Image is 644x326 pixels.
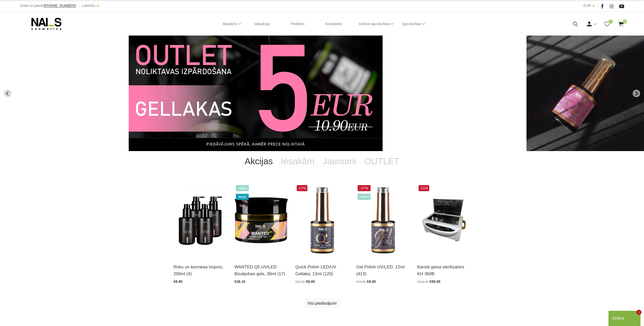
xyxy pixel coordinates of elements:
iframe: chat widget [608,310,641,326]
a: 0 [618,21,624,27]
span: €26.10 [235,280,245,284]
a: Komplekti [321,12,346,36]
li: 12 of 13 [129,36,515,151]
a: OUTLET [360,151,403,171]
span: | [597,3,598,9]
a: Iesakām [277,151,319,171]
span: top [236,202,249,208]
a: WANTED Q5 UV/LED Būvējošais gels, 30ml (17) [235,264,288,277]
span: €10.90 [295,280,305,284]
span: -21% [419,185,430,191]
span: €8.90 [174,280,183,284]
span: | [78,3,79,9]
a: Gel Polish UV/LED, 12ml (413) [356,264,410,277]
a: Karstā gaisa sterilizators KH 360B [417,264,471,277]
img: Gels WANTED NAILS cosmetics tehniķu komanda ir radījusi gelu, kas ilgi jau ir katra meistara mekl... [235,184,288,257]
img: BAROJOŠS roku un ķermeņa LOSJONSBALI COCONUT barojošs roku un ķermeņa losjons paredzēts jebkura t... [174,184,227,257]
a: Manikīrs [223,14,237,34]
span: €8.00 [367,280,376,284]
span: -27% [297,185,308,191]
a: Quick Polish LED/UV Gellaka, 12ml (120) [295,264,349,277]
a: [PHONE_NUMBER] [44,4,76,8]
div: Zvani un pasūti [20,3,76,9]
span: wow [236,194,249,200]
a: Roku un ķermeņa losjons, 200ml (4) [174,264,227,277]
img: Karstā gaisa sterilizatoru var izmantot skaistumkopšanas salonos, manikīra kabinetos, ēdināšanas ... [417,184,471,257]
a: Latviešu [82,3,95,9]
span: +Video [358,194,371,200]
span: €101.45 [417,280,428,284]
span: €8.00 [306,280,315,284]
span: 0 [609,20,613,24]
a: Jaunumi [319,151,360,171]
a: Apmācības [402,14,421,34]
span: +Video [236,185,249,191]
a: EUR [583,3,591,9]
img: Ilgnoturīga, intensīvi pigmentēta gellaka. Viegli klājas, lieliski žūst, nesaraujas, neatkāpjas n... [356,184,410,257]
span: 0 [623,20,627,24]
span: €10.90 [356,280,366,284]
a: Vaksācija [250,12,274,36]
a: Pedikīrs [287,12,308,36]
button: Next slide [633,90,640,97]
a: Visi piedāvājumi [304,299,340,308]
span: €80.00 [430,280,440,284]
a: Online apmācības [359,14,389,34]
img: Ātri, ērti un vienkārši!Intensīvi pigmentēta gellaka, kas perfekti klājas arī vienā slānī, tādā v... [295,184,349,257]
button: Previous slide [4,90,11,97]
span: -27% [358,185,371,191]
a: 0 [604,21,610,27]
a: Akcijas [241,151,277,171]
